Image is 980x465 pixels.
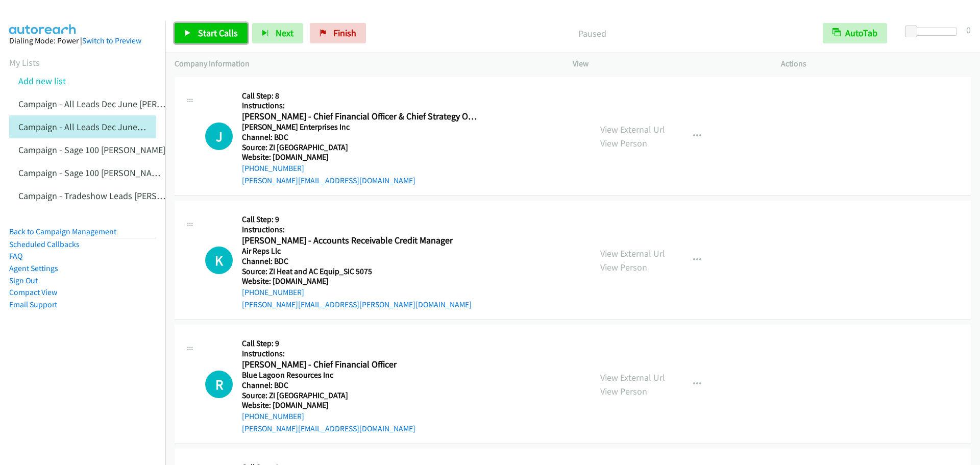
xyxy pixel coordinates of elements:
[18,121,233,133] a: Campaign - All Leads Dec June [PERSON_NAME] Cloned
[242,338,480,349] h5: Call Step: 9
[600,137,647,149] a: View Person
[242,266,480,277] h5: Source: ZI Heat and AC Equip_SIC 5075
[242,256,480,266] h5: Channel: BDC
[9,227,116,236] a: Back to Campaign Management
[18,190,228,202] a: Campaign - Tradeshow Leads [PERSON_NAME] Cloned
[242,132,480,142] h5: Channel: BDC
[242,390,480,401] h5: Source: ZI [GEOGRAPHIC_DATA]
[242,246,480,256] h5: Air Reps Llc
[18,144,165,156] a: Campaign - Sage 100 [PERSON_NAME]
[242,111,480,123] h2: [PERSON_NAME] - Chief Financial Officer & Chief Strategy Officer
[600,124,665,135] a: View External Url
[9,35,156,47] div: Dialing Mode: Power |
[242,176,415,185] a: [PERSON_NAME][EMAIL_ADDRESS][DOMAIN_NAME]
[205,371,233,398] div: The call is yet to be attempted
[242,163,304,173] a: [PHONE_NUMBER]
[600,248,665,259] a: View External Url
[242,380,480,390] h5: Channel: BDC
[18,98,204,110] a: Campaign - All Leads Dec June [PERSON_NAME]
[205,247,233,274] h1: K
[9,57,40,68] a: My Lists
[242,225,480,235] h5: Instructions:
[9,239,80,249] a: Scheduled Callbacks
[9,287,57,297] a: Compact View
[966,23,971,37] div: 0
[198,27,238,39] span: Start Calls
[242,142,480,153] h5: Source: ZI [GEOGRAPHIC_DATA]
[9,276,38,285] a: Sign Out
[242,424,415,433] a: [PERSON_NAME][EMAIL_ADDRESS][DOMAIN_NAME]
[205,247,233,274] div: The call is yet to be attempted
[18,75,66,87] a: Add new list
[242,300,472,309] a: [PERSON_NAME][EMAIL_ADDRESS][PERSON_NAME][DOMAIN_NAME]
[242,101,480,111] h5: Instructions:
[242,152,480,162] h5: Website: [DOMAIN_NAME]
[242,411,304,421] a: [PHONE_NUMBER]
[310,23,366,43] a: Finish
[242,349,480,359] h5: Instructions:
[242,370,480,380] h5: Blue Lagoon Resources Inc
[9,251,22,261] a: FAQ
[242,91,480,101] h5: Call Step: 8
[242,359,480,371] h2: [PERSON_NAME] - Chief Financial Officer
[242,122,480,132] h5: [PERSON_NAME] Enterprises Inc
[781,58,971,70] p: Actions
[242,287,304,297] a: [PHONE_NUMBER]
[205,123,233,150] div: The call is yet to be attempted
[823,23,887,43] button: AutoTab
[573,58,763,70] p: View
[600,372,665,383] a: View External Url
[242,235,480,247] h2: [PERSON_NAME] - Accounts Receivable Credit Manager
[910,28,957,36] div: Delay between calls (in seconds)
[9,300,57,309] a: Email Support
[276,27,293,39] span: Next
[9,263,58,273] a: Agent Settings
[242,276,480,286] h5: Website: [DOMAIN_NAME]
[205,371,233,398] h1: R
[333,27,356,39] span: Finish
[175,58,554,70] p: Company Information
[205,123,233,150] h1: J
[600,385,647,397] a: View Person
[380,27,804,40] p: Paused
[242,400,480,410] h5: Website: [DOMAIN_NAME]
[82,36,141,45] a: Switch to Preview
[600,261,647,273] a: View Person
[18,167,195,179] a: Campaign - Sage 100 [PERSON_NAME] Cloned
[175,23,248,43] a: Start Calls
[242,214,480,225] h5: Call Step: 9
[252,23,303,43] button: Next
